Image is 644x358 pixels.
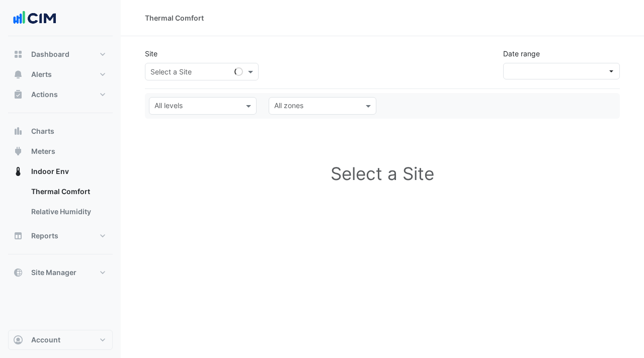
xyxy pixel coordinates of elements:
button: Actions [8,84,113,105]
div: Thermal Comfort [145,13,204,23]
button: Meters [8,141,113,161]
div: Indoor Env [8,182,113,226]
span: Actions [31,89,58,100]
app-icon: Site Manager [13,267,23,278]
span: Site Manager [31,267,76,278]
div: All levels [153,100,183,113]
app-icon: Charts [13,126,23,136]
app-icon: Alerts [13,69,23,79]
button: Account [8,330,113,350]
app-icon: Dashboard [13,49,23,59]
button: Indoor Env [8,161,113,182]
label: Site [145,48,157,59]
span: Indoor Env [31,166,69,176]
a: Relative Humidity [23,202,113,222]
a: Thermal Comfort [23,182,113,202]
button: Site Manager [8,262,113,283]
span: Reports [31,231,58,241]
span: Alerts [31,69,52,79]
app-icon: Meters [13,146,23,156]
img: Company Logo [12,8,57,28]
h1: Select a Site [145,131,620,216]
span: Account [31,335,60,345]
span: Meters [31,146,55,156]
app-icon: Reports [13,231,23,241]
div: All zones [273,100,303,113]
span: Dashboard [31,49,69,59]
button: Alerts [8,64,113,84]
span: Charts [31,126,54,136]
button: Charts [8,121,113,141]
app-icon: Actions [13,89,23,100]
label: Date range [503,48,540,59]
button: Dashboard [8,44,113,64]
app-icon: Indoor Env [13,166,23,176]
button: Reports [8,226,113,246]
